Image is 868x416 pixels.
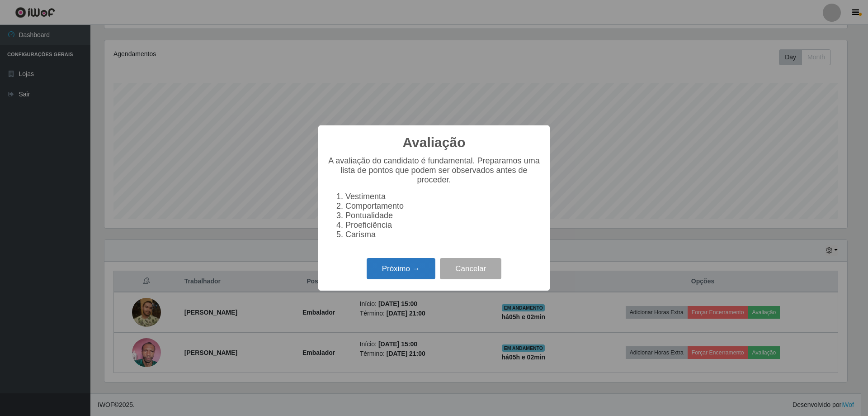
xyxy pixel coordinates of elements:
[403,134,466,151] h2: Avaliação
[345,211,541,220] li: Pontualidade
[345,201,541,211] li: Comportamento
[327,156,541,185] p: A avaliação do candidato é fundamental. Preparamos uma lista de pontos que podem ser observados a...
[345,192,541,201] li: Vestimenta
[345,230,541,239] li: Carisma
[440,258,501,279] button: Cancelar
[367,258,435,279] button: Próximo →
[345,220,541,230] li: Proeficiência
